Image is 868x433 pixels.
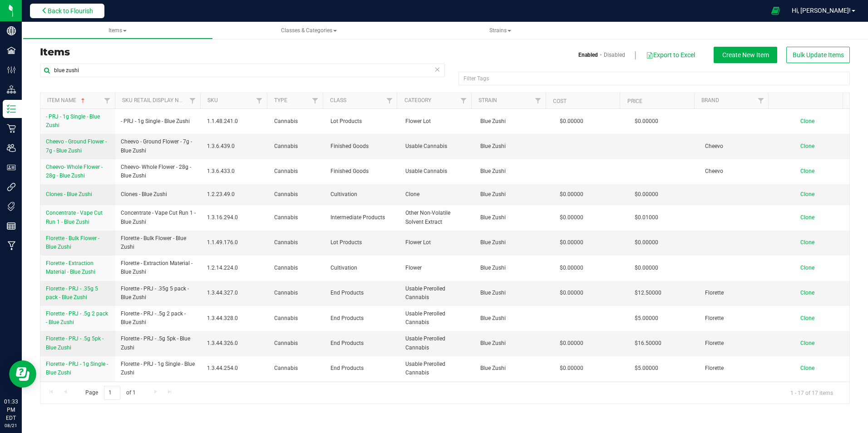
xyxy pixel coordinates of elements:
span: Blue Zushi [480,314,544,323]
span: 1.1.49.176.0 [207,238,263,247]
a: Clone [800,315,824,321]
span: Clone [800,143,814,149]
span: 1.3.6.439.0 [207,142,263,151]
span: Cannabis [274,117,320,126]
a: Filter [753,93,768,108]
span: $0.00000 [630,261,663,275]
span: $0.00000 [555,188,588,201]
span: Clone [800,290,814,296]
span: Blue Zushi [480,364,544,373]
span: Items [108,27,127,34]
span: Cheevo [705,167,769,176]
a: Cost [553,98,567,104]
input: 1 [104,386,120,400]
span: Florette - PRJ - 1g Single - Blue Zushi [121,360,196,377]
span: Clone [800,365,814,371]
a: Clone [800,265,824,271]
span: $5.00000 [630,312,663,325]
span: Flower Lot [405,117,469,126]
a: Cheevo - Ground Flower - 7g - Blue Zushi [46,138,110,155]
input: Search Item Name, SKU Retail Name, or Part Number [40,64,445,77]
h3: Items [40,47,438,58]
span: Cannabis [274,238,320,247]
span: Blue Zushi [480,238,544,247]
a: Item Name [47,97,87,103]
span: Classes & Categories [281,27,337,34]
span: Finished Goods [330,142,395,151]
span: Cannabis [274,213,320,222]
a: Florette - PRJ - .5g 5pk - Blue Zushi [46,335,110,352]
span: Clone [800,340,814,346]
span: Florette [705,314,769,323]
span: 1.3.44.326.0 [207,339,263,348]
inline-svg: Retail [7,124,16,133]
a: Filter [252,93,267,108]
p: 01:33 PM EDT [4,398,18,422]
span: Clone [800,239,814,246]
span: Cannabis [274,289,320,297]
span: Cheevo - Ground Flower - 7g - Blue Zushi [121,138,196,155]
span: 1.3.44.327.0 [207,289,263,297]
a: Clone [800,191,824,197]
a: Clone [800,365,824,371]
span: Clone [800,315,814,321]
span: Usable Prerolled Cannabis [405,335,469,352]
span: Cannabis [274,364,320,373]
span: $0.00000 [630,188,663,201]
span: Blue Zushi [480,289,544,297]
inline-svg: Distribution [7,85,16,94]
span: Create New Item [722,51,769,59]
a: Filter [530,93,545,108]
inline-svg: Integrations [7,182,16,192]
span: Blue Zushi [480,213,544,222]
a: Florette - Bulk Flower - Blue Zushi [46,234,110,251]
span: Cannabis [274,142,320,151]
span: - PRJ - 1g Single - Blue Zushi [46,113,100,128]
span: Cannabis [274,339,320,348]
span: $0.00000 [555,236,588,249]
span: Cheevo - Ground Flower - 7g - Blue Zushi [46,138,107,153]
span: Florette - Extraction Material - Blue Zushi [121,259,196,276]
span: Page of 1 [78,386,143,400]
span: Clones - Blue Zushi [46,191,92,197]
span: Open Ecommerce Menu [765,2,786,20]
span: End Products [330,364,395,373]
a: Cheevo- Whole Flower - 28g - Blue Zushi [46,163,110,180]
a: Sku Retail Display Name [122,97,190,103]
inline-svg: Inventory [7,104,16,113]
span: 1.3.16.294.0 [207,213,263,222]
a: Clone [800,290,824,296]
a: Type [274,97,287,103]
span: Cultivation [330,190,395,199]
span: Concentrate - Vape Cut Run 1 - Blue Zushi [46,210,103,225]
span: Concentrate - Vape Cut Run 1 - Blue Zushi [121,209,196,226]
a: Filter [185,93,200,108]
span: $0.00000 [555,211,588,224]
span: $5.00000 [630,362,663,375]
span: Finished Goods [330,167,395,176]
inline-svg: Users [7,143,16,153]
a: - PRJ - 1g Single - Blue Zushi [46,113,110,130]
span: Florette - PRJ - .5g 5pk - Blue Zushi [121,335,196,352]
a: Class [330,97,346,103]
span: Clear [434,64,440,75]
span: Blue Zushi [480,190,544,199]
iframe: Resource center [9,360,36,388]
inline-svg: Manufacturing [7,241,16,250]
span: Florette - PRJ - .5g 2 pack - Blue Zushi [46,310,108,325]
button: Back to Flourish [30,4,104,18]
span: Usable Cannabis [405,142,469,151]
span: Florette [705,364,769,373]
span: $0.00000 [555,362,588,375]
span: Lot Products [330,238,395,247]
button: Create New Item [714,47,777,63]
span: Clones - Blue Zushi [121,190,167,199]
a: Clone [800,118,824,124]
span: End Products [330,314,395,323]
span: 1 - 17 of 17 items [783,386,840,399]
span: Usable Prerolled Cannabis [405,310,469,327]
a: Strain [478,97,497,103]
span: $0.00000 [555,115,588,128]
button: Export to Excel [646,47,695,63]
a: Clone [800,239,824,246]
